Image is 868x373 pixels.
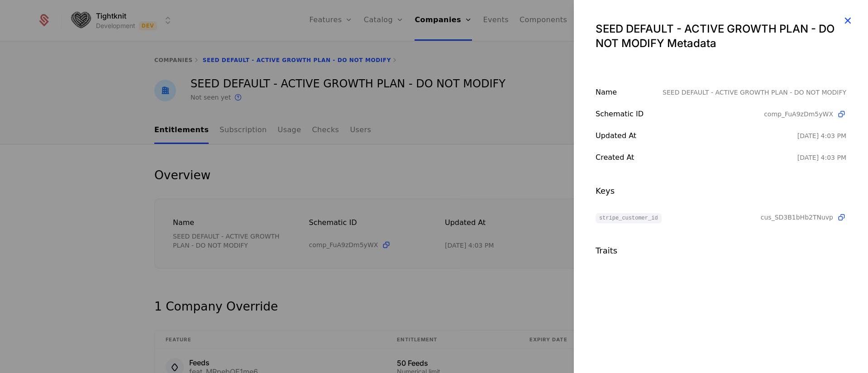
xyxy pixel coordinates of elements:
div: Created at [596,152,797,163]
div: Traits [596,244,846,257]
div: 8/28/25, 4:03 PM [797,153,846,162]
div: Schematic ID [596,109,764,120]
span: comp_FuA9zDm5yWX [764,110,833,119]
div: SEED DEFAULT - ACTIVE GROWTH PLAN - DO NOT MODIFY [663,87,846,98]
span: stripe_customer_id [596,213,662,223]
div: SEED DEFAULT - ACTIVE GROWTH PLAN - DO NOT MODIFY Metadata [596,22,846,51]
div: Keys [596,185,846,197]
div: 8/28/25, 4:03 PM [797,131,846,140]
span: cus_SD3B1bHb2TNuvp [761,213,833,222]
div: Updated at [596,130,797,141]
div: Name [596,87,663,98]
